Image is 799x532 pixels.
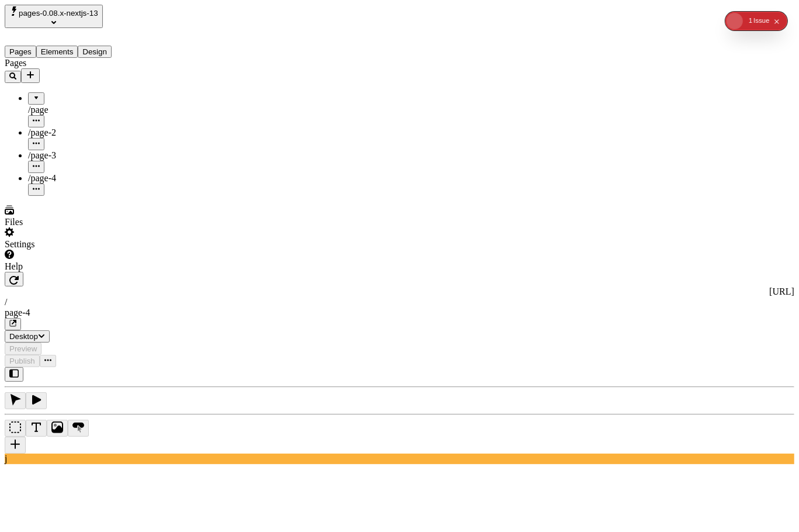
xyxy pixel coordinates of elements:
[28,150,56,160] span: /page-3
[5,58,145,68] div: Pages
[5,5,103,28] button: Select site
[21,68,40,83] button: Add new
[68,420,89,437] button: Button
[36,46,78,58] button: Elements
[5,261,145,272] div: Help
[28,105,49,115] span: /page
[47,420,68,437] button: Image
[28,127,56,137] span: /page-2
[5,297,794,308] div: /
[5,308,794,318] div: page-4
[5,46,36,58] button: Pages
[5,239,145,250] div: Settings
[5,420,26,437] button: Box
[5,343,41,355] button: Preview
[9,357,35,365] span: Publish
[5,286,794,297] div: [URL]
[19,9,98,18] span: pages-0.08.x-nextjs-13
[78,46,112,58] button: Design
[5,454,794,464] div: j
[5,355,40,367] button: Publish
[26,420,47,437] button: Text
[5,330,50,343] button: Desktop
[9,332,38,341] span: Desktop
[5,217,145,227] div: Files
[9,344,37,353] span: Preview
[5,9,171,20] p: Cookie Test Route
[28,173,56,183] span: /page-4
